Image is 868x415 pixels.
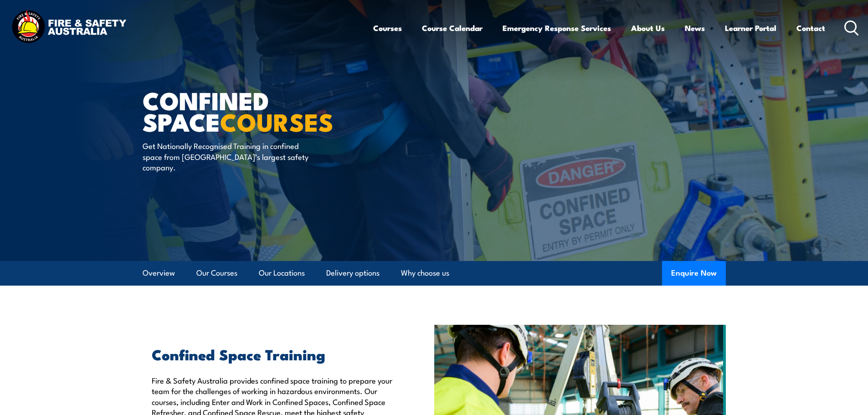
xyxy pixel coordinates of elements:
[796,16,825,40] a: Contact
[725,16,776,40] a: Learner Portal
[631,16,665,40] a: About Us
[196,261,237,285] a: Our Courses
[143,89,368,132] h1: Confined Space
[259,261,305,285] a: Our Locations
[503,16,611,40] a: Emergency Response Services
[401,261,449,285] a: Why choose us
[152,348,392,360] h2: Confined Space Training
[662,261,726,286] button: Enquire Now
[220,102,334,140] strong: COURSES
[685,16,705,40] a: News
[326,261,380,285] a: Delivery options
[143,261,175,285] a: Overview
[373,16,402,40] a: Courses
[422,16,483,40] a: Course Calendar
[143,140,309,172] p: Get Nationally Recognised Training in confined space from [GEOGRAPHIC_DATA]’s largest safety comp...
